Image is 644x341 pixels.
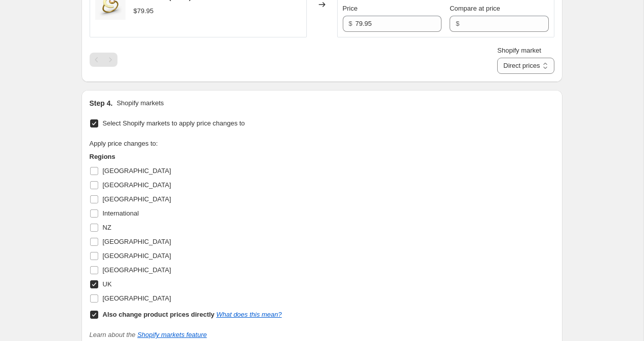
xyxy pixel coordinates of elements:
span: NZ [103,224,111,231]
h2: Step 4. [90,98,113,108]
span: International [103,209,139,217]
span: UK [103,280,112,288]
span: [GEOGRAPHIC_DATA] [103,266,171,274]
h3: Regions [90,152,282,162]
span: [GEOGRAPHIC_DATA] [103,294,171,302]
a: Shopify markets feature [137,331,207,338]
span: $ [349,20,352,27]
p: Shopify markets [116,98,164,108]
span: $ [456,20,459,27]
span: [GEOGRAPHIC_DATA] [103,238,171,245]
span: [GEOGRAPHIC_DATA] [103,252,171,260]
span: [GEOGRAPHIC_DATA] [103,195,171,203]
b: Also change product prices directly [103,311,215,318]
nav: Pagination [90,53,117,67]
a: What does this mean? [216,311,281,318]
span: Price [343,5,358,12]
i: Learn about the [90,331,207,338]
span: [GEOGRAPHIC_DATA] [103,167,171,175]
span: Select Shopify markets to apply price changes to [103,119,245,127]
div: $79.95 [134,6,154,16]
span: [GEOGRAPHIC_DATA] [103,181,171,189]
span: Shopify market [497,47,541,54]
span: Apply price changes to: [90,140,158,147]
span: Compare at price [450,5,500,12]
